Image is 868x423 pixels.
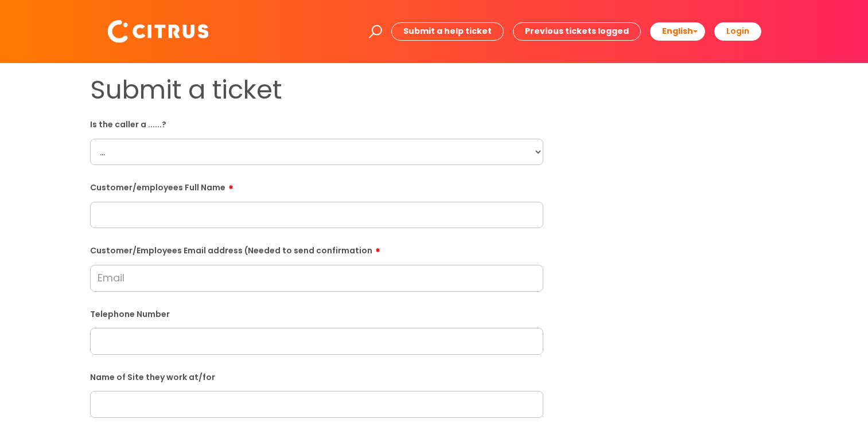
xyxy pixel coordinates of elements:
[90,179,543,193] label: Customer/employees Full Name
[662,25,693,37] span: English
[90,242,543,256] label: Customer/Employees Email address (Needed to send confirmation
[513,22,641,40] a: Previous tickets logged
[90,265,543,291] input: Email
[90,75,543,105] h1: Submit a ticket
[90,117,543,130] label: Is the caller a ......?
[391,22,504,40] a: Submit a help ticket
[90,370,543,382] label: Name of Site they work at/for
[714,22,761,40] a: Login
[90,307,543,319] label: Telephone Number
[726,25,749,37] b: Login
